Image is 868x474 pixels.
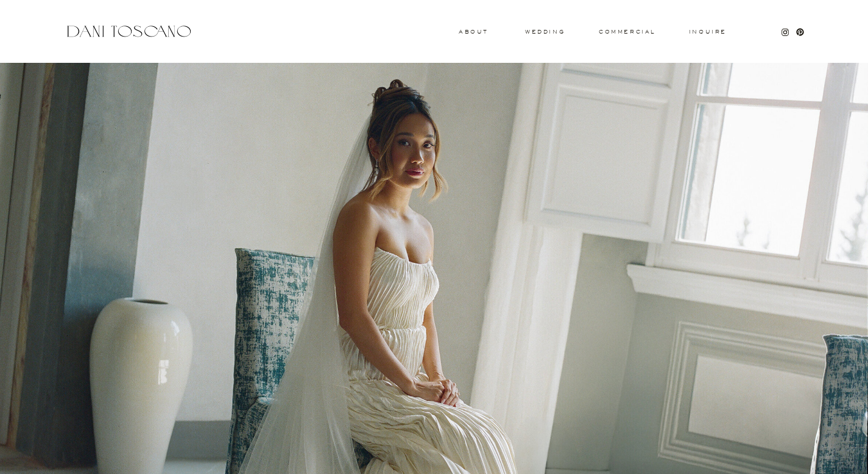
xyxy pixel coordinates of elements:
a: commercial [599,29,655,34]
a: About [459,29,485,34]
a: Inquire [688,29,727,35]
a: wedding [525,29,565,34]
